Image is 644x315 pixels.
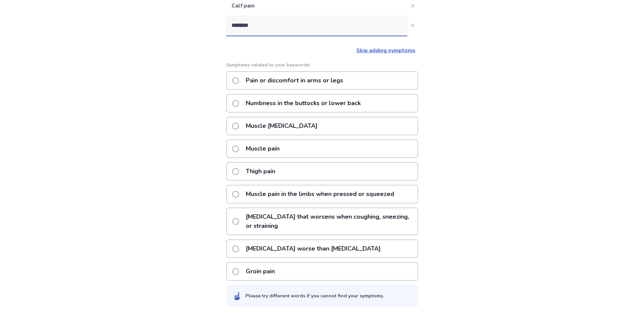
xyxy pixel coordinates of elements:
p: Muscle pain [242,140,284,157]
p: Muscle [MEDICAL_DATA] [242,117,321,135]
p: [MEDICAL_DATA] worse than [MEDICAL_DATA] [242,240,385,257]
p: [MEDICAL_DATA] that worsens when coughing, sneezing, or straining [242,208,418,235]
button: Close [407,0,418,11]
p: Groin pain [242,263,279,280]
p: Pain or discomfort in arms or legs [242,72,347,89]
p: Symptoms related to your keywords: [226,61,418,68]
input: Close [226,15,407,36]
a: Skip adding symptoms [356,47,415,54]
p: Numbness in the buttocks or lower back [242,95,365,112]
div: Please try different words if you cannot find your symptoms. [245,292,384,299]
p: Thigh pain [242,163,279,180]
p: Muscle pain in the limbs when pressed or squeezed [242,185,398,203]
button: Close [407,20,418,31]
